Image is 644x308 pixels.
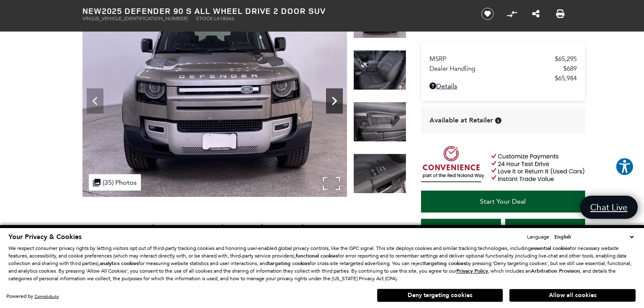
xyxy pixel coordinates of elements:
[531,268,580,274] strong: Arbitration Provision
[429,65,577,72] a: Dealer Handling $689
[456,268,488,274] u: Privacy Policy
[377,289,503,302] button: Deny targeting cookies
[429,55,555,63] span: MSRP
[82,5,102,16] strong: New
[8,244,636,282] p: We respect consumer privacy rights by letting visitors opt out of third-party tracking cookies an...
[429,116,493,125] span: Available at Retailer
[196,16,214,21] span: Stock:
[555,74,577,82] span: $65,984
[552,233,636,241] select: Language Select
[556,9,564,19] a: Print this New 2025 Defender 90 S All Wheel Drive 2 Door SUV
[214,16,234,21] span: L418066
[326,88,343,114] div: Next
[34,294,59,299] a: ComplyAuto
[6,294,59,299] div: Powered by
[509,289,636,302] button: Allow all cookies
[563,65,577,72] span: $689
[100,260,138,267] strong: analytics cookies
[615,157,634,178] aside: Accessibility Help Desk
[82,16,92,21] span: VIN:
[429,65,563,72] span: Dealer Handling
[505,219,585,241] a: Schedule Test Drive
[353,102,406,142] img: New 2025 Silicon Silver LAND ROVER S image 17
[424,260,466,267] strong: targeting cookies
[421,219,501,241] a: Instant Trade Value
[478,7,497,21] button: Save vehicle
[580,196,638,219] a: Chat Live
[506,8,518,20] button: Compare Vehicle
[89,174,141,191] div: (35) Photos
[8,232,82,242] span: Your Privacy & Cookies
[532,9,540,19] a: Share this New 2025 Defender 90 S All Wheel Drive 2 Door SUV
[480,197,526,205] span: Start Your Deal
[421,191,585,212] a: Start Your Deal
[268,260,310,267] strong: targeting cookies
[495,117,501,124] div: Vehicle is in stock and ready for immediate delivery. Due to demand, availability is subject to c...
[429,74,577,82] a: $65,984
[82,6,467,16] h1: 2025 Defender 90 S All Wheel Drive 2 Door SUV
[555,55,577,63] span: $65,295
[615,157,634,176] button: Explore your accessibility options
[527,234,551,239] div: Language:
[92,16,188,21] span: [US_VEHICLE_IDENTIFICATION_NUMBER]
[531,245,570,252] strong: essential cookies
[353,154,406,194] img: New 2025 Silicon Silver LAND ROVER S image 18
[586,202,632,213] span: Chat Live
[353,50,406,90] img: New 2025 Silicon Silver LAND ROVER S image 16
[87,88,103,114] div: Previous
[296,252,338,259] strong: functional cookies
[429,82,577,90] a: Details
[429,55,577,63] a: MSRP $65,295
